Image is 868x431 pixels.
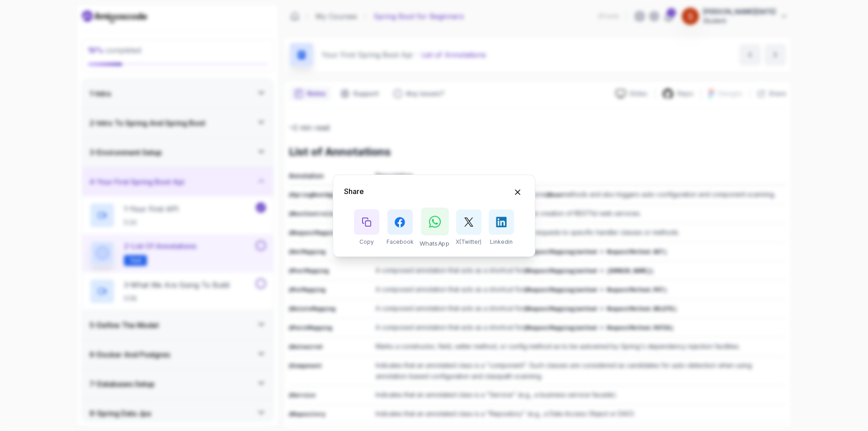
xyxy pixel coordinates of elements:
button: Hide Share modal [511,186,524,199]
p: X(Twitter) [456,238,481,246]
p: Copy [359,238,374,246]
button: Copy button [354,209,379,235]
p: Linkedin [490,238,513,246]
a: Linkedin [489,209,514,235]
p: Facebook [387,238,414,246]
p: Share [344,186,364,197]
p: WhatsApp [420,239,450,247]
a: X(Twitter) [456,209,481,235]
a: WhatsApp [421,208,449,236]
a: Facebook [387,209,413,235]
